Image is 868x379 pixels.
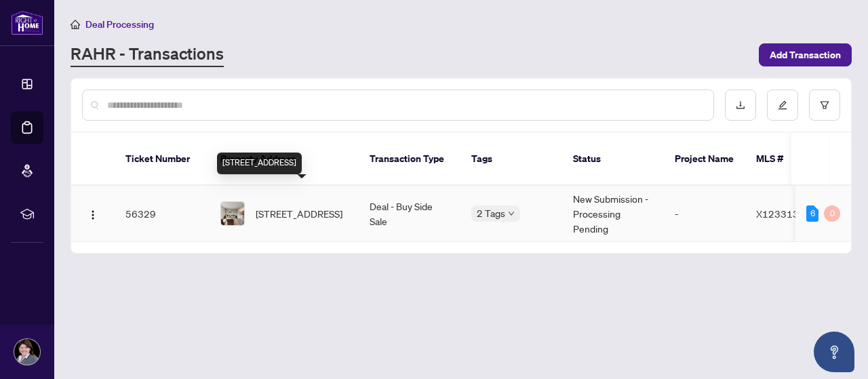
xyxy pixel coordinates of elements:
span: 2 Tags [477,205,505,221]
button: Add Transaction [759,43,852,66]
a: RAHR - Transactions [71,43,224,67]
th: MLS # [745,133,827,186]
th: Transaction Type [359,133,460,186]
div: 6 [806,205,818,222]
th: Tags [460,133,562,186]
img: Logo [87,210,98,220]
span: download [736,100,745,110]
button: download [725,89,756,121]
th: Project Name [664,133,745,186]
td: Deal - Buy Side Sale [359,186,460,242]
img: logo [11,10,43,35]
th: Property Address [210,133,359,186]
button: filter [809,89,840,121]
td: - [664,186,745,242]
th: Ticket Number [115,133,210,186]
th: Status [562,133,664,186]
span: [STREET_ADDRESS] [256,206,342,221]
td: 56329 [115,186,210,242]
td: New Submission - Processing Pending [562,186,664,242]
button: edit [767,89,798,121]
span: X12331371 [756,207,811,220]
span: edit [778,100,787,110]
span: down [508,210,515,217]
button: Logo [82,203,104,224]
div: 0 [824,205,840,222]
span: home [71,20,80,29]
img: thumbnail-img [221,202,244,225]
span: filter [820,100,829,110]
img: Profile Icon [14,339,40,365]
span: Add Transaction [770,44,841,66]
span: Deal Processing [85,18,154,31]
div: [STREET_ADDRESS] [217,153,302,174]
button: Open asap [814,332,854,372]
